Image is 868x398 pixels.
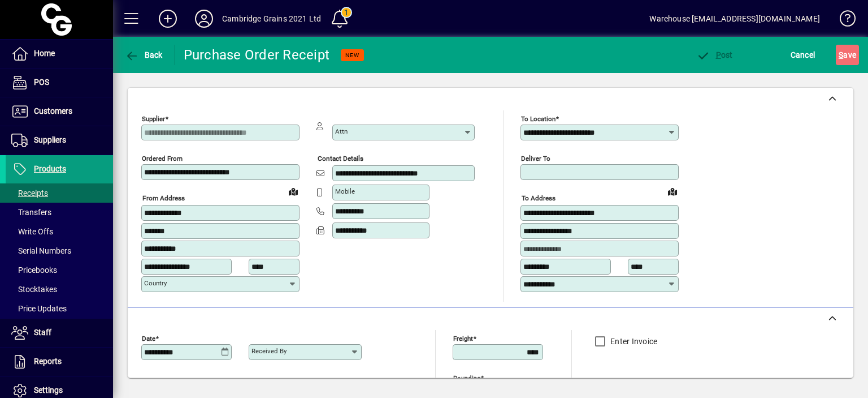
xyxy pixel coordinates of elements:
span: ost [696,50,733,59]
mat-label: Date [142,334,155,342]
mat-label: Rounding [453,374,480,382]
button: Post [693,45,736,65]
mat-label: To location [521,115,555,123]
span: Stocktakes [11,285,57,294]
span: Back [125,50,163,59]
mat-label: Received by [251,347,287,355]
div: Cambridge Grains 2021 Ltd [222,10,321,28]
span: Serial Numbers [11,246,71,255]
span: Customers [34,106,72,115]
mat-label: Country [144,279,167,287]
button: Cancel [788,45,818,65]
span: Home [34,49,55,58]
span: Pricebooks [11,266,57,275]
a: View on map [284,182,302,200]
mat-label: Deliver To [521,155,550,162]
a: Customers [6,97,113,126]
label: Enter Invoice [608,336,657,347]
span: NEW [345,52,359,59]
mat-label: Mobile [335,187,355,195]
a: Suppliers [6,126,113,155]
div: Purchase Order Receipt [184,46,330,64]
span: Staff [34,328,51,337]
span: Transfers [11,208,51,217]
span: POS [34,78,49,87]
a: Receipts [6,183,113,203]
span: P [716,50,721,59]
button: Back [122,45,166,65]
button: Profile [186,8,222,29]
span: Receipts [11,189,48,198]
span: ave [839,46,856,64]
span: S [839,50,843,59]
a: Serial Numbers [6,241,113,260]
a: Transfers [6,203,113,222]
a: Home [6,40,113,68]
mat-label: Attn [335,127,348,135]
span: Cancel [791,46,815,64]
a: POS [6,69,113,97]
span: Price Updates [11,304,67,313]
a: Pricebooks [6,260,113,280]
app-page-header-button: Back [113,45,175,65]
button: Add [150,8,186,29]
a: Knowledge Base [831,2,854,39]
span: Products [34,164,66,173]
mat-label: Supplier [142,115,165,123]
button: Save [836,45,859,65]
a: Reports [6,348,113,376]
mat-label: Ordered from [142,155,183,162]
div: Warehouse [EMAIL_ADDRESS][DOMAIN_NAME] [649,10,820,28]
a: Write Offs [6,222,113,241]
a: Staff [6,319,113,347]
a: Price Updates [6,299,113,318]
span: Write Offs [11,227,53,236]
span: Settings [34,386,63,395]
span: Suppliers [34,135,66,144]
a: Stocktakes [6,280,113,299]
mat-label: Freight [453,334,473,342]
span: Reports [34,357,62,366]
a: View on map [663,182,682,200]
